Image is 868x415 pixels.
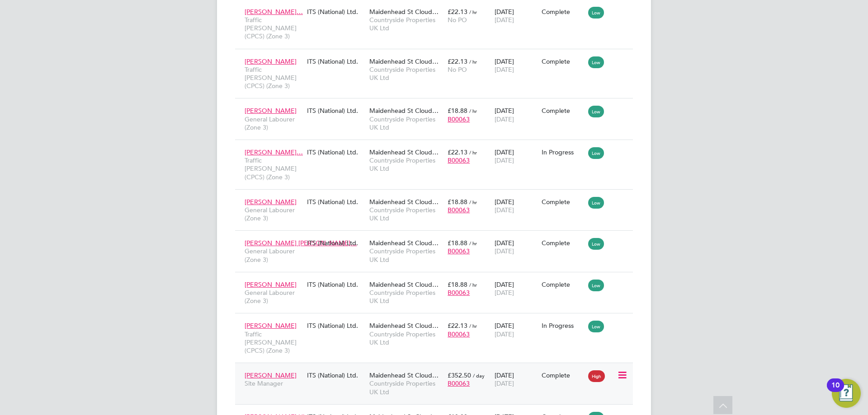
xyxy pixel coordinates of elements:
[492,193,539,219] div: [DATE]
[495,330,514,338] span: [DATE]
[492,144,539,169] div: [DATE]
[495,16,514,24] span: [DATE]
[369,57,439,65] span: Maidenhead St Cloud…
[245,16,302,41] span: Traffic [PERSON_NAME] (CPCS) (Zone 3)
[495,115,514,123] span: [DATE]
[542,148,584,156] div: In Progress
[242,366,633,374] a: [PERSON_NAME]Site ManagerITS (National) Ltd.Maidenhead St Cloud…Countryside Properties UK Ltd£352...
[448,107,467,115] span: £18.88
[245,247,302,263] span: General Labourer (Zone 3)
[492,53,539,78] div: [DATE]
[588,147,604,159] span: Low
[495,156,514,164] span: [DATE]
[245,322,297,330] span: [PERSON_NAME]
[305,144,367,161] div: ITS (National) Ltd.
[588,7,604,19] span: Low
[369,322,439,330] span: Maidenhead St Cloud…
[448,280,467,289] span: £18.88
[369,280,439,289] span: Maidenhead St Cloud…
[588,238,604,250] span: Low
[369,379,443,396] span: Countryside Properties UK Ltd
[245,289,302,305] span: General Labourer (Zone 3)
[542,280,584,289] div: Complete
[242,143,633,151] a: [PERSON_NAME]…Traffic [PERSON_NAME] (CPCS) (Zone 3)ITS (National) Ltd.Maidenhead St Cloud…Country...
[242,275,633,283] a: [PERSON_NAME]General Labourer (Zone 3)ITS (National) Ltd.Maidenhead St Cloud…Countryside Properti...
[245,8,303,16] span: [PERSON_NAME]…
[245,148,303,156] span: [PERSON_NAME]…
[369,330,443,346] span: Countryside Properties UK Ltd
[492,367,539,392] div: [DATE]
[245,107,297,115] span: [PERSON_NAME]
[245,156,302,181] span: Traffic [PERSON_NAME] (CPCS) (Zone 3)
[242,102,633,109] a: [PERSON_NAME]General Labourer (Zone 3)ITS (National) Ltd.Maidenhead St Cloud…Countryside Properti...
[542,198,584,206] div: Complete
[588,370,605,382] span: High
[495,247,514,255] span: [DATE]
[305,317,367,334] div: ITS (National) Ltd.
[245,57,297,65] span: [PERSON_NAME]
[495,289,514,297] span: [DATE]
[369,65,443,82] span: Countryside Properties UK Ltd
[495,206,514,214] span: [DATE]
[448,156,470,164] span: B00063
[448,148,467,156] span: £22.13
[588,280,604,291] span: Low
[448,289,470,297] span: B00063
[542,371,584,379] div: Complete
[245,239,357,247] span: [PERSON_NAME] [PERSON_NAME]…
[492,317,539,342] div: [DATE]
[448,65,467,74] span: No PO
[369,148,439,156] span: Maidenhead St Cloud…
[492,234,539,260] div: [DATE]
[492,102,539,127] div: [DATE]
[492,3,539,28] div: [DATE]
[448,198,467,206] span: £18.88
[448,330,470,338] span: B00063
[369,247,443,263] span: Countryside Properties UK Ltd
[242,193,633,201] a: [PERSON_NAME]General Labourer (Zone 3)ITS (National) Ltd.Maidenhead St Cloud…Countryside Properti...
[469,240,477,247] span: / hr
[448,16,467,24] span: No PO
[369,206,443,222] span: Countryside Properties UK Ltd
[245,371,297,379] span: [PERSON_NAME]
[369,156,443,173] span: Countryside Properties UK Ltd
[369,198,439,206] span: Maidenhead St Cloud…
[305,53,367,70] div: ITS (National) Ltd.
[245,206,302,222] span: General Labourer (Zone 3)
[832,379,861,408] button: Open Resource Center, 10 new notifications
[369,8,439,16] span: Maidenhead St Cloud…
[492,276,539,301] div: [DATE]
[495,65,514,74] span: [DATE]
[588,197,604,209] span: Low
[469,107,477,114] span: / hr
[831,385,840,397] div: 10
[245,330,302,355] span: Traffic [PERSON_NAME] (CPCS) (Zone 3)
[469,58,477,65] span: / hr
[588,56,604,68] span: Low
[448,247,470,255] span: B00063
[245,280,297,289] span: [PERSON_NAME]
[542,57,584,65] div: Complete
[369,289,443,305] span: Countryside Properties UK Ltd
[242,234,633,242] a: [PERSON_NAME] [PERSON_NAME]…General Labourer (Zone 3)ITS (National) Ltd.Maidenhead St Cloud…Count...
[473,372,485,379] span: / day
[542,322,584,330] div: In Progress
[245,115,302,131] span: General Labourer (Zone 3)
[245,198,297,206] span: [PERSON_NAME]
[305,3,367,20] div: ITS (National) Ltd.
[448,206,470,214] span: B00063
[588,106,604,117] span: Low
[369,115,443,131] span: Countryside Properties UK Ltd
[469,9,477,15] span: / hr
[305,276,367,293] div: ITS (National) Ltd.
[469,199,477,205] span: / hr
[448,322,467,330] span: £22.13
[369,107,439,115] span: Maidenhead St Cloud…
[469,281,477,288] span: / hr
[448,57,467,65] span: £22.13
[542,239,584,247] div: Complete
[369,239,439,247] span: Maidenhead St Cloud…
[305,234,367,252] div: ITS (National) Ltd.
[305,367,367,384] div: ITS (National) Ltd.
[542,107,584,115] div: Complete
